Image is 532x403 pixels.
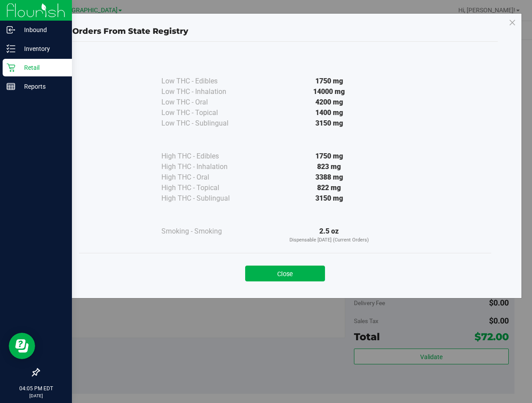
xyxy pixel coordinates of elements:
div: 1750 mg [249,76,409,86]
div: High THC - Sublingual [161,193,249,204]
div: Smoking - Smoking [161,226,249,237]
div: High THC - Edibles [161,151,249,162]
div: 14000 mg [249,86,409,97]
div: 1750 mg [249,151,409,162]
div: Low THC - Topical [161,108,249,118]
div: Low THC - Sublingual [161,118,249,129]
div: 823 mg [249,162,409,172]
div: 3150 mg [249,118,409,129]
inline-svg: Reports [7,82,15,91]
div: High THC - Topical [161,183,249,193]
div: High THC - Oral [161,172,249,183]
div: Low THC - Inhalation [161,86,249,97]
p: Inventory [15,43,68,54]
button: Close [245,266,325,281]
inline-svg: Inbound [7,25,15,34]
p: Inbound [15,25,68,35]
p: Reports [15,81,68,92]
p: Dispensable [DATE] (Current Orders) [249,237,409,244]
iframe: Resource center [9,333,35,359]
inline-svg: Inventory [7,44,15,53]
div: 1400 mg [249,108,409,118]
div: Low THC - Oral [161,97,249,108]
div: Low THC - Edibles [161,76,249,86]
div: 822 mg [249,183,409,193]
div: High THC - Inhalation [161,162,249,172]
span: Orders From State Registry [72,26,188,36]
div: 4200 mg [249,97,409,108]
div: 3388 mg [249,172,409,183]
p: [DATE] [4,392,68,399]
p: 04:05 PM EDT [4,385,68,392]
inline-svg: Retail [7,63,15,72]
p: Retail [15,62,68,73]
div: 3150 mg [249,193,409,204]
div: 2.5 oz [249,226,409,244]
